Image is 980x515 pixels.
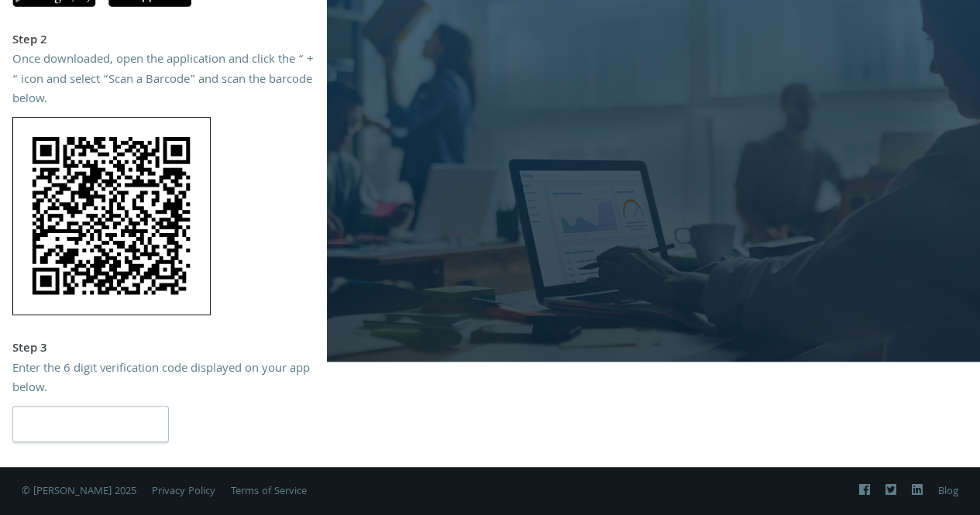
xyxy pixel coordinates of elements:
[12,339,47,359] strong: Step 3
[12,31,47,51] strong: Step 2
[231,483,307,500] a: Terms of Service
[22,483,136,500] span: © [PERSON_NAME] 2025
[938,483,958,500] a: Blog
[152,483,215,500] a: Privacy Policy
[12,51,315,111] div: Once downloaded, open the application and click the “ + “ icon and select “Scan a Barcode” and sc...
[12,117,211,315] img: 9I0g6jE5r7cAAAAASUVORK5CYII=
[12,360,315,400] div: Enter the 6 digit verification code displayed on your app below.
